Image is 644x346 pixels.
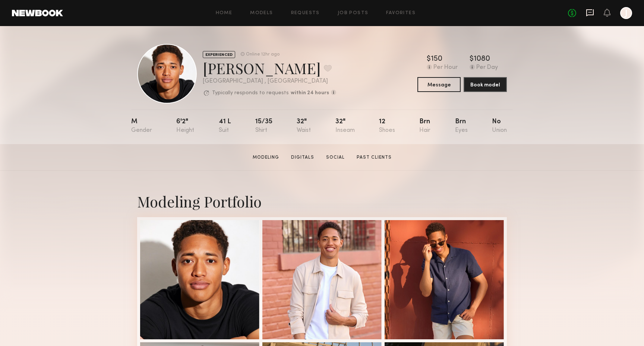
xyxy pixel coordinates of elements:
[470,55,474,63] div: $
[250,11,273,16] a: Models
[131,118,152,134] div: M
[250,154,282,161] a: Modeling
[419,118,430,134] div: Brn
[431,55,442,63] div: 150
[246,52,280,57] div: Online 12hr ago
[291,11,320,16] a: Requests
[620,7,632,19] a: J
[338,11,369,16] a: Job Posts
[427,55,431,63] div: $
[255,118,272,134] div: 15/35
[433,64,458,71] div: Per Hour
[291,91,329,96] b: within 24 hours
[474,55,490,63] div: 1080
[455,118,468,134] div: Brn
[203,78,336,85] div: [GEOGRAPHIC_DATA] , [GEOGRAPHIC_DATA]
[137,191,507,211] div: Modeling Portfolio
[212,91,289,96] p: Typically responds to requests
[297,118,311,134] div: 32"
[476,64,498,71] div: Per Day
[464,77,507,92] button: Book model
[288,154,317,161] a: Digitals
[176,118,194,134] div: 6'2"
[203,51,235,58] div: EXPERIENCED
[354,154,395,161] a: Past Clients
[335,118,355,134] div: 32"
[386,11,416,16] a: Favorites
[492,118,507,134] div: No
[219,118,231,134] div: 41 l
[323,154,348,161] a: Social
[379,118,395,134] div: 12
[216,11,233,16] a: Home
[417,77,461,92] button: Message
[203,58,336,78] div: [PERSON_NAME]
